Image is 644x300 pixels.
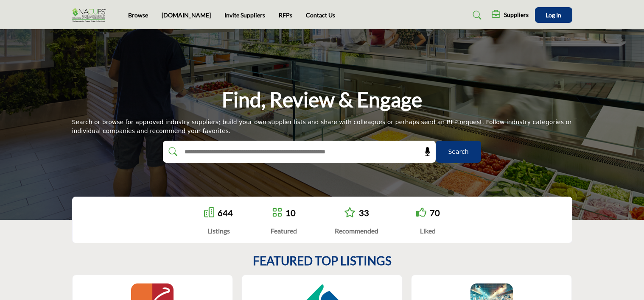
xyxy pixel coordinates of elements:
a: [DOMAIN_NAME] [162,11,211,19]
a: 10 [286,208,296,218]
div: Recommended [335,226,378,236]
a: RFPs [279,11,292,19]
img: Site Logo [72,8,110,22]
a: Browse [128,11,148,19]
i: Go to Liked [416,207,426,217]
a: 644 [218,208,233,218]
button: Log In [535,7,572,23]
a: Search [465,8,487,22]
div: Suppliers [492,10,529,20]
div: Featured [271,226,297,236]
a: 33 [359,208,369,218]
h1: Find, Review & Engage [222,86,422,113]
div: Liked [416,226,440,236]
a: Go to Featured [272,207,282,219]
h2: FEATURED TOP LISTINGS [253,254,392,268]
div: Search or browse for approved industry suppliers; build your own supplier lists and share with co... [72,118,572,136]
a: 70 [430,208,440,218]
a: Invite Suppliers [224,11,265,19]
span: Log In [546,11,561,19]
div: Listings [204,226,233,236]
button: Search [436,141,481,163]
a: Contact Us [306,11,335,19]
h5: Suppliers [504,11,529,19]
span: Search [448,147,468,156]
a: Go to Recommended [344,207,356,219]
